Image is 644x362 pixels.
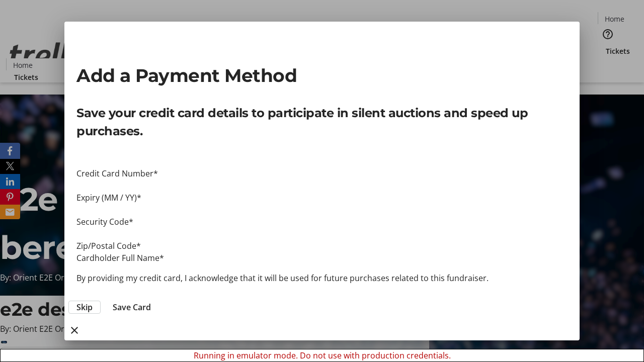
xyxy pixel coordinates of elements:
div: Cardholder Full Name* [76,252,568,264]
span: Skip [76,301,93,313]
p: Save your credit card details to participate in silent auctions and speed up purchases. [76,104,568,140]
label: Credit Card Number* [76,168,158,179]
p: By providing my credit card, I acknowledge that it will be used for future purchases related to t... [76,272,568,284]
button: Save Card [105,301,159,313]
button: close [64,320,85,340]
span: Save Card [113,301,151,313]
iframe: Secure payment input frame [76,179,568,192]
label: Expiry (MM / YY)* [76,192,141,203]
h2: Add a Payment Method [76,62,568,89]
label: Security Code* [76,216,133,227]
div: Zip/Postal Code* [76,240,568,252]
iframe: Secure payment input frame [76,204,568,216]
iframe: Secure payment input frame [76,228,568,240]
button: Skip [68,301,101,314]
